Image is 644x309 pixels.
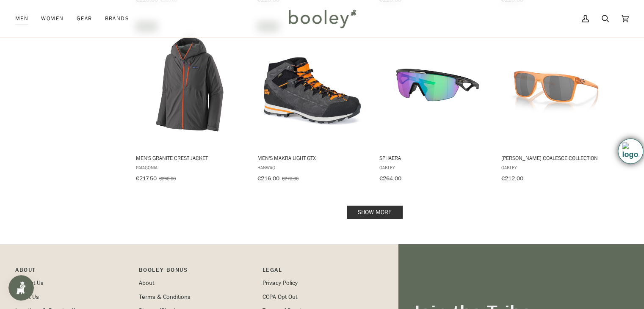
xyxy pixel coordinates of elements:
span: €264.00 [379,174,401,182]
img: Booley [285,6,359,31]
img: Oakley Sphaera Matte Black / Prizm Golf Lens - Booley Galway [378,28,490,141]
img: Oakley Leffingwell Coalesce Collection Matte Transparent Ginger / Prizm Black Polarised Lens - Bo... [500,28,612,141]
a: CCPA Opt Out [263,293,297,301]
span: Patagonia [136,164,246,171]
span: Brands [105,14,129,23]
span: Men [15,14,28,23]
span: €212.00 [501,174,523,182]
p: Pipeline_Footer Main [15,265,130,279]
span: Hanwag [257,164,367,171]
span: Men's Granite Crest Jacket [136,154,246,162]
img: Timeline extension [622,142,639,160]
p: Pipeline_Footer Sub [263,265,378,279]
p: Booley Bonus [139,265,254,279]
span: Gear [77,14,92,23]
iframe: Button to open loyalty program pop-up [8,275,34,301]
span: €290.00 [159,175,176,182]
a: Privacy Policy [263,279,298,287]
a: Leffingwell Coalesce Collection [500,21,612,185]
div: Pagination [136,208,614,216]
span: [PERSON_NAME] Coalesce Collection [501,154,611,162]
a: Men's Granite Crest Jacket [135,21,247,185]
span: Sphaera [379,154,489,162]
a: Sphaera [378,21,490,185]
span: Oakley [501,164,611,171]
a: Terms & Conditions [139,293,191,301]
img: Patagonia Men's Granite Crest Jacket Forge Grey - Booley Galway [135,28,247,141]
span: Men's Makra Light GTX [257,154,367,162]
a: About [139,279,154,287]
span: €217.50 [136,174,157,182]
span: €270.00 [282,175,299,182]
a: About Us [15,293,39,301]
a: Show more [347,206,403,219]
span: Oakley [379,164,489,171]
span: Women [41,14,64,23]
span: €216.00 [257,174,279,182]
a: Men's Makra Light GTX [256,21,368,185]
img: Hanwag Men's Makra Light GTX Asphalt / Orange - Booley Galway [256,28,368,141]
